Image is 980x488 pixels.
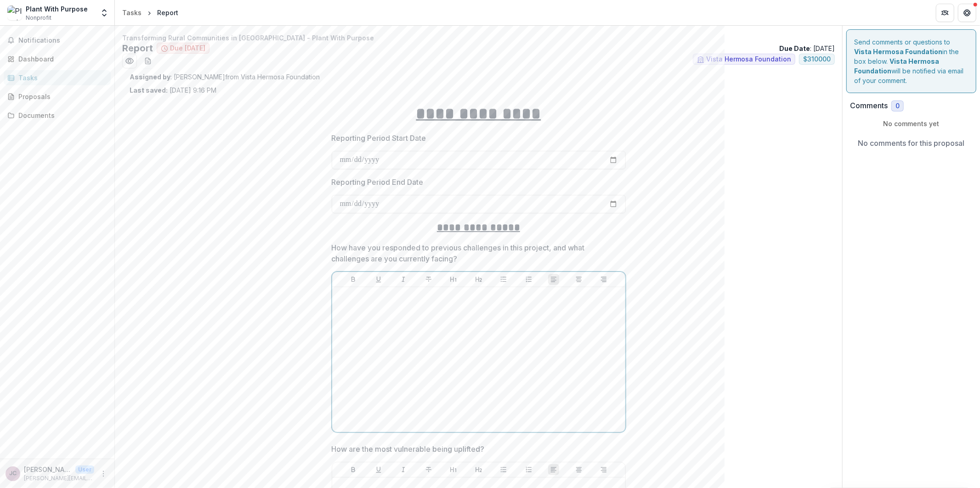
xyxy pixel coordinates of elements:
button: Strike [423,274,434,285]
div: Dashboard [18,54,103,64]
span: Notifications [18,37,107,44]
p: How are the most vulnerable being uplifted? [332,444,485,455]
div: Jamie Chen [9,471,17,477]
p: No comments yet [850,119,973,128]
div: Documents [18,111,103,120]
p: : [PERSON_NAME] from Vista Hermosa Foundation [130,72,827,82]
button: Partners [936,4,954,22]
strong: Vista Hermosa Foundation [854,48,942,55]
span: Nonprofit [26,14,51,22]
h2: Report [122,43,153,54]
button: Align Right [598,274,609,285]
div: Report [157,8,178,17]
nav: breadcrumb [119,6,182,19]
button: Underline [373,274,384,285]
a: Dashboard [4,51,111,67]
button: Bold [348,274,359,285]
div: Tasks [18,73,103,83]
button: download-word-button [141,54,155,68]
button: Open entity switcher [98,4,111,22]
button: Heading 1 [448,464,459,475]
button: Bullet List [498,274,509,285]
p: : [DATE] [779,44,835,53]
p: Reporting Period End Date [332,177,424,188]
button: Strike [423,464,434,475]
div: Tasks [122,8,142,17]
h2: Comments [850,101,888,110]
span: Due [DATE] [170,44,205,52]
div: Send comments or questions to in the box below. will be notified via email of your comment. [846,29,976,93]
button: Align Left [548,464,559,475]
button: Align Left [548,274,559,285]
button: Ordered List [523,464,534,475]
p: No comments for this proposal [858,138,965,149]
a: Proposals [4,89,111,104]
button: Italicize [398,464,409,475]
strong: Last saved: [130,86,168,94]
span: 0 [895,102,900,110]
button: Bold [348,464,359,475]
button: Notifications [4,33,111,48]
button: Get Help [958,4,976,22]
img: Plant With Purpose [7,6,22,20]
p: [PERSON_NAME][EMAIL_ADDRESS][DOMAIN_NAME] [24,474,94,482]
span: $ 310000 [803,55,831,63]
button: Heading 1 [448,274,459,285]
p: User [75,466,94,474]
button: Bullet List [498,464,509,475]
div: Proposals [18,92,103,101]
button: Ordered List [523,274,534,285]
button: Preview 3a0926f2-0cb8-4e7f-b9fc-c9b31d3a331c.pdf [122,54,137,68]
button: Underline [373,464,384,475]
button: Align Center [573,464,584,475]
a: Tasks [4,70,111,85]
strong: Assigned by [130,73,170,81]
button: Align Right [598,464,609,475]
p: [PERSON_NAME] [24,465,72,474]
span: Vista Hermosa Foundation [706,55,791,63]
p: [DATE] 9:16 PM [130,85,216,95]
p: How have you responded to previous challenges in this project, and what challenges are you curren... [332,242,620,264]
button: Heading 2 [473,464,484,475]
button: Align Center [573,274,584,285]
a: Documents [4,108,111,123]
div: Plant With Purpose [26,4,88,14]
a: Tasks [119,6,145,19]
p: Reporting Period Start Date [332,133,426,144]
strong: Vista Hermosa Foundation [854,57,939,75]
button: More [98,468,109,479]
strong: Due Date [779,44,810,52]
button: Italicize [398,274,409,285]
button: Heading 2 [473,274,484,285]
p: Transforming Rural Communities in [GEOGRAPHIC_DATA] - Plant With Purpose [122,33,835,43]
